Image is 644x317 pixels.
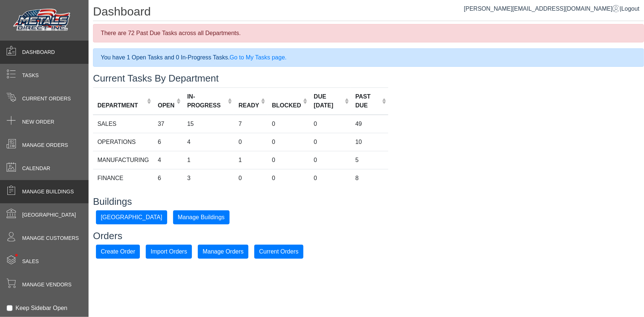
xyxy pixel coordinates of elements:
div: DUE [DATE] [314,92,342,110]
img: Metals Direct Inc Logo [11,7,74,34]
a: Current Orders [254,248,303,254]
td: 0 [309,115,351,133]
td: 0 [234,169,267,187]
span: New Order [22,118,54,126]
td: 15 [183,115,234,133]
td: 7 [234,115,267,133]
a: [PERSON_NAME][EMAIL_ADDRESS][DOMAIN_NAME] [464,6,620,12]
td: 0 [268,169,310,187]
button: Create Order [96,245,140,259]
td: 6 [154,169,183,187]
div: | [464,4,640,13]
td: 0 [268,133,310,151]
span: [GEOGRAPHIC_DATA] [22,211,76,219]
td: 0 [309,151,351,169]
td: 3 [183,169,234,187]
div: There are 72 Past Due Tasks across all Departments. [93,24,644,42]
td: 4 [154,151,183,169]
td: 6 [154,133,183,151]
div: PAST DUE [355,92,380,110]
td: 1 [234,151,267,169]
span: Sales [22,258,39,265]
div: You have 1 Open Tasks and 0 In-Progress Tasks. [93,48,644,67]
td: 8 [351,169,388,187]
h1: Dashboard [93,4,644,21]
button: Manage Orders [198,245,248,259]
span: • [7,243,26,267]
td: 10 [351,133,388,151]
span: Logout [621,6,640,12]
td: MANUFACTURING [93,151,154,169]
div: IN-PROGRESS [187,92,226,110]
td: 1 [183,151,234,169]
button: Current Orders [254,245,303,259]
div: DEPARTMENT [97,101,145,110]
td: 5 [351,151,388,169]
span: Current Orders [22,95,71,103]
td: 4 [183,133,234,151]
td: 0 [234,133,267,151]
div: BLOCKED [272,101,301,110]
span: Calendar [22,165,50,172]
a: Create Order [96,248,140,254]
button: Import Orders [146,245,192,259]
td: 49 [351,115,388,133]
h3: Buildings [93,196,644,207]
td: 0 [309,133,351,151]
h3: Current Tasks By Department [93,73,644,84]
a: Manage Orders [198,248,248,254]
td: 0 [268,151,310,169]
span: Manage Buildings [22,188,74,196]
span: Tasks [22,72,39,79]
a: Import Orders [146,248,192,254]
label: Keep Sidebar Open [16,304,68,313]
td: 0 [268,115,310,133]
a: Go to My Tasks page. [230,54,286,61]
a: [GEOGRAPHIC_DATA] [96,214,167,220]
td: 0 [309,169,351,187]
div: OPEN [158,101,175,110]
button: Manage Buildings [173,210,230,224]
button: [GEOGRAPHIC_DATA] [96,210,167,224]
span: Manage Orders [22,141,68,149]
div: READY [238,101,259,110]
span: Dashboard [22,48,55,56]
h3: Orders [93,230,644,242]
td: OPERATIONS [93,133,154,151]
a: Manage Buildings [173,214,230,220]
td: 37 [154,115,183,133]
span: Manage Vendors [22,281,72,289]
td: SALES [93,115,154,133]
td: FINANCE [93,169,154,187]
span: Manage Customers [22,234,79,242]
